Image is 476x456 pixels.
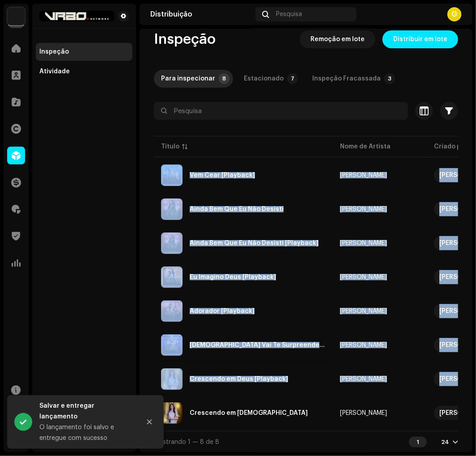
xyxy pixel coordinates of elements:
[190,342,326,348] div: Deus Vai Te Surpreender [Playback]
[190,308,255,314] div: Adorador [Playback]
[340,376,387,382] div: [PERSON_NAME]
[36,63,132,80] re-m-nav-item: Atividade
[340,308,387,314] div: [PERSON_NAME]
[161,368,183,390] img: 41a74089-917d-4555-afcb-acf2b7d51514
[340,274,387,280] div: [PERSON_NAME]
[312,70,381,88] div: Inspeção Fracassada
[140,413,158,431] button: Close
[441,439,449,446] div: 24
[287,73,298,84] p-badge: 7
[300,30,375,48] button: Remoção em lote
[161,70,215,88] div: Para inspecionar
[190,172,255,178] div: Vem Cear [Playback]
[7,7,25,25] img: 66bce8da-2cef-42a1-a8c4-ff775820a5f9
[340,206,387,212] div: [PERSON_NAME]
[340,172,420,178] span: Márcia Rocha
[340,240,387,246] div: [PERSON_NAME]
[39,401,133,422] div: Salvar e entregar lançamento
[190,240,319,246] div: Ainda Bem Que Eu Não Desisti [Playback]
[39,11,115,21] img: 6b8d8d1f-bfc2-4dd6-b566-7ad458ba19ab
[154,439,219,445] span: Mostrando 1 — 8 de 8
[190,410,308,416] div: Crescendo em Deus
[190,206,284,212] div: Ainda Bem Que Eu Não Desisti
[161,198,183,220] img: 1d967e07-575a-4564-adcc-55fe536f0e51
[340,342,387,348] div: [PERSON_NAME]
[340,410,387,416] div: [PERSON_NAME]
[340,206,420,212] span: Rosana Martins
[154,102,408,120] input: Pesquisa
[161,266,183,288] img: d4861607-da4e-4ffb-acc1-d7e84633c6ed
[340,376,420,382] span: Mirian Cassia
[244,70,284,88] div: Estacionado
[161,165,183,186] img: f50d4e6e-060c-4e93-83eb-6625ab42d270
[340,274,420,280] span: Matucha Paula
[161,402,183,424] img: 44474931-ea4c-4a8f-a85b-136866349c94
[340,342,420,348] span: Linda Marques
[190,376,288,382] div: Crescendo em Deus [Playback]
[276,11,302,18] span: Pesquisa
[434,142,467,151] div: Criado por
[161,232,183,254] img: 28a5f56f-bc3c-4744-a5f4-2d116279e23f
[409,437,427,448] div: 1
[161,142,179,151] div: Título
[310,30,365,48] span: Remoção em lote
[447,7,462,21] div: G
[219,73,229,84] p-badge: 8
[39,48,69,55] div: Inspeção
[384,73,395,84] p-badge: 3
[340,410,420,416] span: Mirian Cassia
[39,68,70,75] div: Atividade
[154,30,216,48] span: Inspeção
[39,422,133,443] div: O lançamento foi salvo e entregue com sucesso
[393,30,447,48] span: Distribuir em lote
[161,300,183,322] img: 8c43304a-e469-448a-b7c6-d045763341eb
[161,334,183,356] img: 220455fb-e6c9-4304-9bda-df2c86031609
[190,274,276,280] div: Eu Imagino Deus [Playback]
[340,240,420,246] span: Rosana Martins
[340,172,387,178] div: [PERSON_NAME]
[36,43,132,61] re-m-nav-item: Inspeção
[382,30,458,48] button: Distribuir em lote
[340,308,420,314] span: Raquel Gomes
[150,11,252,18] div: Distribuição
